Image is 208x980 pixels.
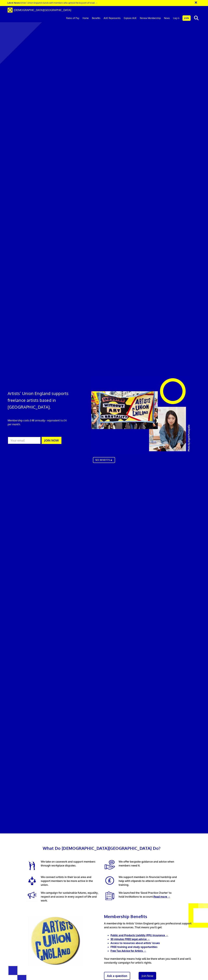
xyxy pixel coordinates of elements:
button: JOIN NOW [42,437,61,444]
a: Free Tax Advice for Artists → [110,949,146,952]
a: Public and Products Liability (PPL) insurance → [110,934,168,937]
a: Log in [171,14,181,22]
p: We take on casework and support members through workplace disputes. [24,860,102,871]
strong: Latest News: [7,1,20,4]
a: Explore AUE [122,14,138,22]
p: We campaign for sustainable futures, equality, respect and access in every aspect of life and work. [24,891,102,902]
button: search [191,15,201,21]
p: We support members in financial hardship and help with stipends to attend conferences and training. [102,875,179,887]
span: [DEMOGRAPHIC_DATA][GEOGRAPHIC_DATA] [14,8,71,12]
p: A membership to Artists’ Union England gets you professional support and access to resources. Tha... [104,921,193,929]
a: Read more → [153,895,170,898]
a: Join [182,15,191,21]
a: News [162,14,171,22]
h1: Artists’ Union England supports freelance artists based in [GEOGRAPHIC_DATA]. [8,390,69,410]
a: Join Now [139,972,156,980]
h2: What Do [DEMOGRAPHIC_DATA][GEOGRAPHIC_DATA] Do? [24,845,179,852]
a: SEE BENEFITS [93,457,115,463]
li: FREE training and study opportunities [110,945,193,949]
a: Rates of Pay [65,14,81,22]
a: Brand [DEMOGRAPHIC_DATA][GEOGRAPHIC_DATA] [5,6,74,14]
a: Ask a question [104,972,130,980]
a: Home [81,14,90,22]
input: Your email [8,437,41,444]
a: Renew Membership [138,14,162,22]
p: We connect artists in their local area and support members to be more active in the union. [24,875,102,887]
li: Access to resources about artists’ issues [110,941,193,945]
p: We offer bespoke guidance and advice when members need it. [102,860,179,871]
a: Latest News:Artists’ Union England stands with members who uphold the boycott of Israel → [7,1,97,4]
a: AUE Represents [102,14,122,22]
p: We launched the 'Good Practice Charter' to hold institutions to account. [102,891,179,902]
a: 30 minutes FREE legal advice → [110,938,150,941]
p: Membership costs £48 annually – equivalent to £4 per month. [8,418,69,426]
p: Your membership means help will be there when you need it and we’ll constantly campaign for artis... [104,957,193,965]
a: Benefits [90,14,102,22]
h2: Membership Benefits [104,913,193,920]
